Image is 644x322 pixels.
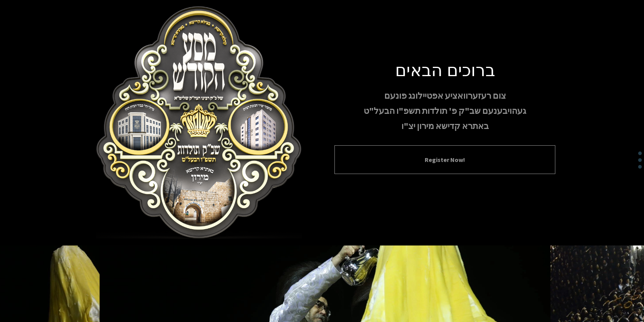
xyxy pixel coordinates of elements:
p: באתרא קדישא מירון יצ"ו [334,119,555,133]
p: צום רעזערוואציע אפטיילונג פונעם [334,89,555,103]
h1: ברוכים הבאים [334,59,555,80]
img: Meron Toldos Logo [89,6,310,239]
button: Register Now! [344,155,546,164]
p: געהויבענעם שב"ק פ' תולדות תשפ"ו הבעל"ט [334,104,555,118]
